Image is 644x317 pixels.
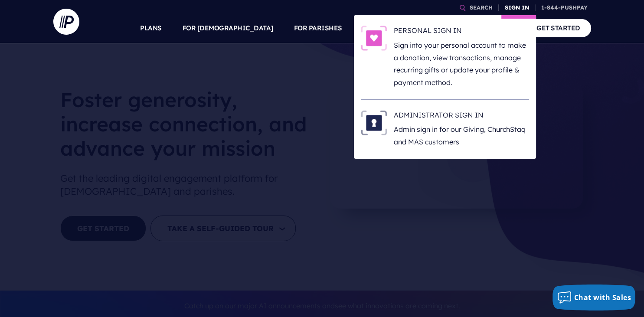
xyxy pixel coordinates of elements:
p: Sign into your personal account to make a donation, view transactions, manage recurring gifts or ... [394,39,529,89]
a: GET STARTED [526,19,591,37]
a: PLANS [140,13,162,43]
button: Chat with Sales [552,284,636,310]
a: PERSONAL SIGN IN - Illustration PERSONAL SIGN IN Sign into your personal account to make a donati... [361,26,529,89]
h6: PERSONAL SIGN IN [394,26,529,39]
span: Chat with Sales [574,293,631,302]
img: ADMINISTRATOR SIGN IN - Illustration [361,110,387,135]
a: COMPANY [473,13,505,43]
a: ADMINISTRATOR SIGN IN - Illustration ADMINISTRATOR SIGN IN Admin sign in for our Giving, ChurchSt... [361,110,529,148]
p: Admin sign in for our Giving, ChurchStaq and MAS customers [394,123,529,148]
h6: ADMINISTRATOR SIGN IN [394,110,529,123]
a: FOR [DEMOGRAPHIC_DATA] [183,13,273,43]
img: PERSONAL SIGN IN - Illustration [361,26,387,51]
a: FOR PARISHES [294,13,342,43]
a: EXPLORE [422,13,452,43]
a: SOLUTIONS [363,13,402,43]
